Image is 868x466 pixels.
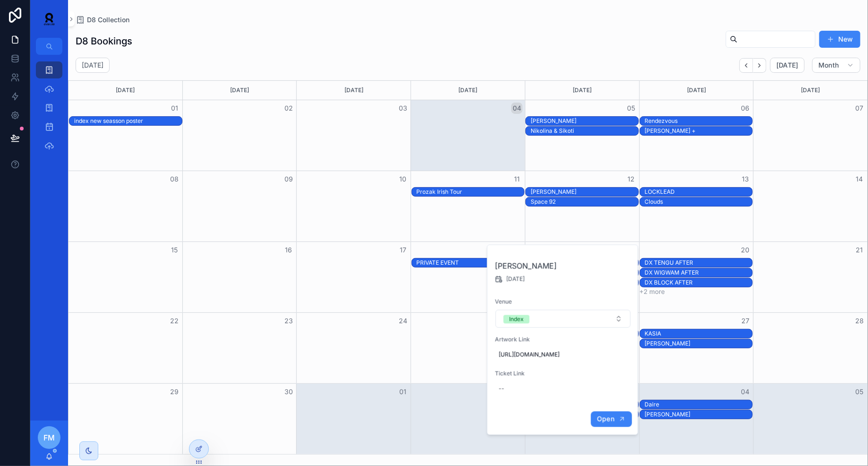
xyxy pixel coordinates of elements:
[169,315,180,327] button: 22
[495,260,631,272] h2: [PERSON_NAME]
[43,432,55,443] span: FM
[397,103,409,114] button: 03
[645,410,753,419] div: Yousuke Yukimatsu
[591,412,632,427] button: Open
[495,370,631,378] span: Ticket Link
[531,198,638,206] div: Space 92
[597,415,614,423] span: Open
[283,315,294,327] button: 23
[169,103,180,114] button: 01
[531,117,638,125] div: Fatima Hajji
[645,117,753,125] div: Rendezvous
[854,386,865,397] button: 05
[30,55,68,166] div: scrollable content
[739,315,751,327] button: 27
[531,127,638,135] div: Nikolina & Sikoti
[511,173,523,185] button: 11
[496,310,631,328] button: Select Button
[645,269,753,276] div: DX WIGWAM AFTER
[511,103,523,114] button: 04
[854,315,865,327] button: 28
[739,58,753,73] button: Back
[854,244,865,256] button: 21
[283,386,294,397] button: 30
[645,268,753,277] div: DX WIGWAM AFTER
[76,35,132,48] h1: D8 Bookings
[531,188,638,196] div: SOSA
[645,198,753,206] div: Clouds
[645,127,753,135] div: Omar +
[495,336,631,344] span: Artwork Link
[640,288,665,295] button: +2 more
[169,386,180,397] button: 29
[509,315,524,324] div: Index
[626,173,637,185] button: 12
[417,259,524,267] div: PRIVATE EVENT
[739,103,751,114] button: 06
[74,117,182,125] div: index new seasson poster
[645,259,753,267] div: DX TENGU AFTER
[854,103,865,114] button: 07
[38,11,60,26] img: App logo
[818,61,839,69] span: Month
[645,127,753,135] div: [PERSON_NAME] +
[645,411,753,418] div: [PERSON_NAME]
[753,58,766,73] button: Next
[495,298,631,306] span: Venue
[417,188,524,196] div: Prozak Irish Tour
[397,386,409,397] button: 01
[645,330,753,337] div: KASIA
[645,278,753,287] div: DX BLOCK AFTER
[812,58,860,73] button: Month
[854,173,865,185] button: 14
[819,31,860,48] button: New
[645,329,753,338] div: KASIA
[397,315,409,327] button: 24
[298,81,409,100] div: [DATE]
[770,58,805,73] button: [DATE]
[776,61,799,69] span: [DATE]
[74,117,182,125] div: index new seasson poster
[645,188,753,196] div: LOCKLEAD
[645,259,753,267] div: DX TENGU AFTER
[531,198,638,206] div: Space 92
[283,173,294,185] button: 09
[645,340,753,347] div: [PERSON_NAME]
[417,188,524,196] div: Prozak Irish Tour
[645,339,753,348] div: Dom Whiting
[397,173,409,185] button: 10
[645,188,753,196] div: LOCKLEAD
[507,276,525,283] span: [DATE]
[645,279,753,286] div: DX BLOCK AFTER
[641,81,752,100] div: [DATE]
[739,173,751,185] button: 13
[531,188,638,196] div: [PERSON_NAME]
[76,15,129,25] a: D8 Collection
[87,15,129,25] span: D8 Collection
[499,385,505,393] div: --
[169,244,180,256] button: 15
[645,117,753,125] div: Rendezvous
[531,117,638,125] div: [PERSON_NAME]
[626,103,637,114] button: 05
[184,81,295,100] div: [DATE]
[82,60,103,70] h2: [DATE]
[755,81,866,100] div: [DATE]
[397,244,409,256] button: 17
[68,80,868,455] div: Month View
[739,386,751,397] button: 04
[169,173,180,185] button: 08
[645,400,753,409] div: Daire
[283,244,294,256] button: 16
[531,127,638,135] div: Nikolina & Sikoti
[283,103,294,114] button: 02
[70,81,181,100] div: [DATE]
[527,81,638,100] div: [DATE]
[739,244,751,256] button: 20
[413,81,524,100] div: [DATE]
[645,198,753,206] div: Clouds
[499,351,627,359] span: [URL][DOMAIN_NAME]
[645,401,753,408] div: Daire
